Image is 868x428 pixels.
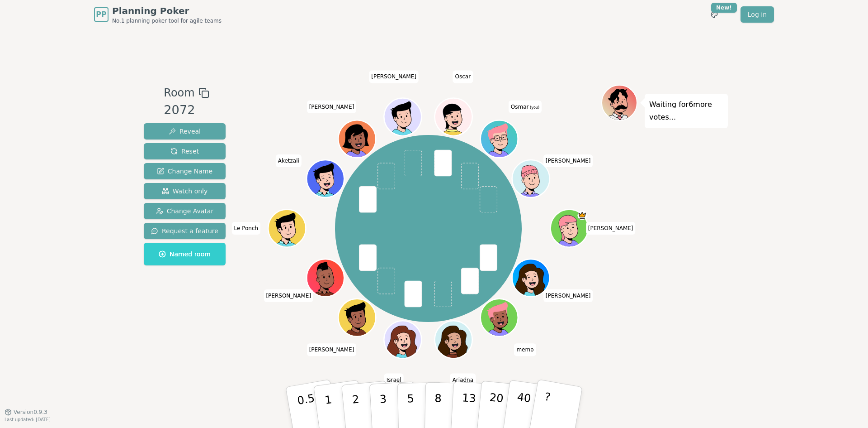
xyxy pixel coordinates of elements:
div: New! [711,3,737,13]
span: Click to change your name [264,289,313,302]
span: Change Name [157,167,212,176]
span: Click to change your name [450,374,476,386]
span: Click to change your name [307,344,357,356]
button: Reset [144,143,226,159]
p: Waiting for 6 more votes... [649,98,723,124]
span: Reset [170,147,199,156]
span: Room [164,85,194,101]
button: New! [706,6,722,23]
a: Log in [741,6,774,23]
span: (you) [529,106,540,110]
span: PP [96,9,106,20]
span: Request a feature [151,226,218,236]
span: Click to change your name [369,71,419,83]
span: Click to change your name [543,155,593,168]
span: Version 0.9.3 [14,409,47,416]
span: Click to change your name [543,289,593,302]
span: Click to change your name [586,222,636,235]
span: Click to change your name [453,71,473,83]
button: Named room [144,243,226,265]
a: PPPlanning PokerNo.1 planning poker tool for agile teams [94,5,222,24]
span: Watch only [162,187,208,196]
span: Miguel is the host [578,211,587,220]
button: Change Avatar [144,203,226,219]
span: Click to change your name [514,344,536,356]
span: Reveal [169,127,201,136]
span: Click to change your name [276,155,302,168]
span: Last updated: [DATE] [5,417,51,422]
button: Watch only [144,183,226,199]
span: No.1 planning poker tool for agile teams [112,17,222,24]
span: Change Avatar [156,207,214,216]
span: Click to change your name [307,101,357,113]
button: Request a feature [144,223,226,239]
span: Click to change your name [231,222,260,235]
div: 2072 [164,101,209,120]
span: Click to change your name [384,374,404,386]
button: Version0.9.3 [5,409,47,416]
span: Click to change your name [509,101,542,113]
span: Named room [159,250,211,259]
button: Change Name [144,163,226,179]
button: Click to change your avatar [482,121,517,157]
button: Reveal [144,123,226,139]
span: Planning Poker [112,5,222,17]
